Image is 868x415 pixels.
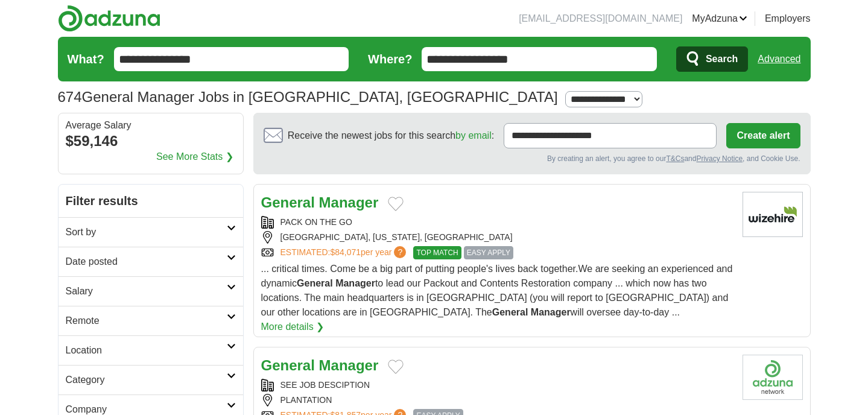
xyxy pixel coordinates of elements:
[156,150,233,164] a: See More Stats ❯
[261,231,733,244] div: [GEOGRAPHIC_DATA], [US_STATE], [GEOGRAPHIC_DATA]
[261,379,733,391] div: SEE JOB DESCIPTION
[335,278,375,288] strong: Manager
[261,394,733,407] div: PLANTATION
[261,357,379,373] a: General Manager
[261,264,733,317] span: ... critical times. Come be a big part of putting people's lives back together.We are seeking an ...
[59,365,243,394] a: Category
[706,47,738,71] span: Search
[388,360,404,374] button: Add to favorite jobs
[455,130,492,141] a: by email
[66,255,227,269] h2: Date posted
[765,11,811,26] a: Employers
[464,246,513,259] span: EASY APPLY
[66,284,227,299] h2: Salary
[58,89,558,105] h1: General Manager Jobs in [GEOGRAPHIC_DATA], [GEOGRAPHIC_DATA]
[261,194,379,211] a: General Manager
[261,216,733,229] div: PACK ON THE GO
[413,246,461,259] span: TOP MATCH
[696,154,743,163] a: Privacy Notice
[676,46,748,72] button: Search
[66,225,227,239] h2: Sort by
[758,47,800,71] a: Advanced
[66,373,227,387] h2: Category
[58,5,160,32] img: Adzuna logo
[261,320,325,334] a: More details ❯
[692,11,747,26] a: MyAdzuna
[743,192,803,237] img: Company logo
[319,194,379,211] strong: Manager
[297,278,333,288] strong: General
[59,335,243,365] a: Location
[288,128,494,143] span: Receive the newest jobs for this search :
[68,50,104,68] label: What?
[531,307,571,317] strong: Manager
[492,307,528,317] strong: General
[261,357,315,373] strong: General
[59,276,243,306] a: Salary
[726,123,800,148] button: Create alert
[368,50,412,68] label: Where?
[519,11,682,26] li: [EMAIL_ADDRESS][DOMAIN_NAME]
[59,306,243,335] a: Remote
[66,343,227,358] h2: Location
[280,246,409,259] a: ESTIMATED:$84,071per year?
[59,185,243,217] h2: Filter results
[319,357,379,373] strong: Manager
[59,217,243,247] a: Sort by
[388,197,404,211] button: Add to favorite jobs
[59,247,243,276] a: Date posted
[330,247,361,257] span: $84,071
[394,246,406,258] span: ?
[58,86,82,108] span: 674
[66,314,227,328] h2: Remote
[743,355,803,400] img: Company logo
[261,194,315,211] strong: General
[264,153,800,164] div: By creating an alert, you agree to our and , and Cookie Use.
[66,121,236,130] div: Average Salary
[666,154,684,163] a: T&Cs
[66,130,236,152] div: $59,146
